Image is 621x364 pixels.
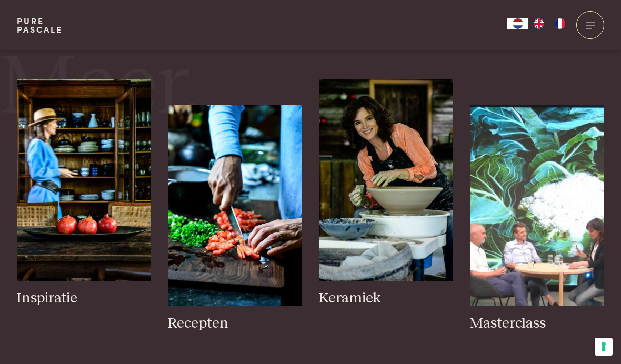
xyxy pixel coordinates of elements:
[319,79,453,281] img: pure-pascale-naessens-_DSC4234
[507,18,528,29] a: NL
[17,17,63,34] a: PurePascale
[507,18,570,29] aside: Language selected: Nederlands
[470,105,604,332] a: pure-pascale-naessens-Schermafbeelding 7 Masterclass
[17,79,151,307] a: pascale-naessens-inspiratie-Kast-gevuld-met-al-mijn-keramiek-Serax-oude-houten-schaal-met-granaat...
[595,338,613,356] button: Uw voorkeuren voor toestemming voor trackingtechnologieën
[507,18,528,29] div: Language
[549,18,570,29] a: FR
[528,18,549,29] a: EN
[470,105,604,306] img: pure-pascale-naessens-Schermafbeelding 7
[17,79,151,281] img: pascale-naessens-inspiratie-Kast-gevuld-met-al-mijn-keramiek-Serax-oude-houten-schaal-met-granaat...
[470,315,604,333] h3: Masterclass
[528,18,570,29] ul: Language list
[168,315,302,333] h3: Recepten
[319,79,453,307] a: pure-pascale-naessens-_DSC4234 Keramiek
[17,289,151,308] h3: Inspiratie
[319,289,453,308] h3: Keramiek
[168,105,302,332] a: houtwerk1_0.jpg Recepten
[168,105,302,306] img: houtwerk1_0.jpg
